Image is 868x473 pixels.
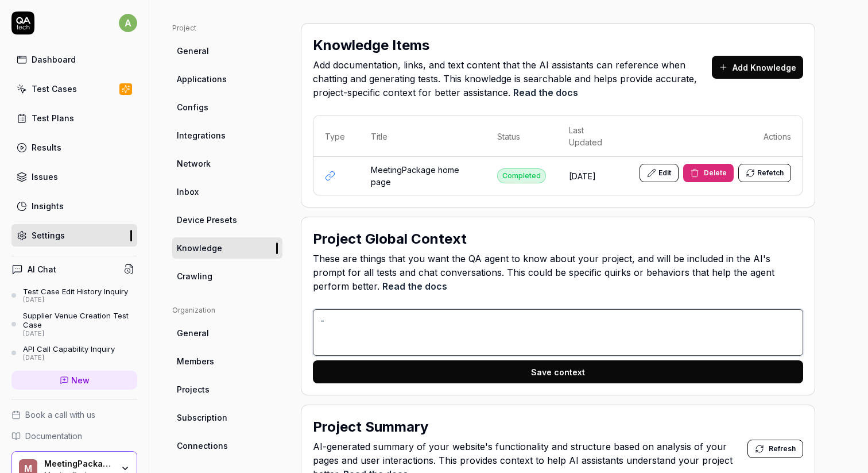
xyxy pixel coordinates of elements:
[71,374,90,386] span: New
[11,287,137,304] a: Test Case Edit History Inquiry[DATE]
[172,23,282,33] div: Project
[769,444,796,454] span: Refresh
[32,53,76,66] div: Dashboard
[172,209,282,230] a: Device Presets
[32,83,77,95] div: Test Cases
[177,270,212,282] span: Crawling
[313,229,467,249] h2: Project Global Context
[359,157,486,195] td: MeetingPackage home page
[11,195,137,217] a: Insights
[557,157,628,195] td: [DATE]
[177,73,227,85] span: Applications
[28,263,56,275] h4: AI Chat
[44,459,113,469] div: MeetingPackage
[172,237,282,259] a: Knowledge
[32,141,61,153] div: Results
[177,440,228,452] span: Connections
[11,136,137,159] a: Results
[557,116,628,157] th: Last Updated
[177,129,226,141] span: Integrations
[640,164,679,182] button: Edit
[313,116,359,157] th: Type
[497,168,546,183] div: Completed
[32,200,64,212] div: Insights
[172,379,282,400] a: Projects
[172,322,282,344] a: General
[177,186,199,198] span: Inbox
[25,430,82,442] span: Documentation
[628,116,803,157] th: Actions
[32,112,74,124] div: Test Plans
[11,166,137,188] a: Issues
[313,360,803,383] button: Save context
[23,354,115,362] div: [DATE]
[172,305,282,316] div: Organization
[359,116,486,157] th: Title
[513,87,578,98] a: Read the docs
[747,440,803,458] button: Refresh
[11,224,137,247] a: Settings
[177,242,222,254] span: Knowledge
[23,330,137,338] div: [DATE]
[23,311,137,330] div: Supplier Venue Creation Test Case
[172,40,282,61] a: General
[177,45,209,57] span: General
[177,383,210,395] span: Projects
[172,351,282,372] a: Members
[11,107,137,129] a: Test Plans
[25,409,95,421] span: Book a call with us
[704,168,727,178] span: Delete
[11,344,137,362] a: API Call Capability Inquiry[DATE]
[177,355,214,367] span: Members
[11,371,137,390] a: New
[177,327,209,339] span: General
[172,68,282,90] a: Applications
[172,181,282,202] a: Inbox
[23,287,128,296] div: Test Case Edit History Inquiry
[11,430,137,442] a: Documentation
[11,409,137,421] a: Book a call with us
[382,280,447,292] a: Read the docs
[313,417,428,437] h2: Project Summary
[32,171,58,183] div: Issues
[177,412,227,424] span: Subscription
[177,157,211,170] span: Network
[11,48,137,71] a: Dashboard
[313,58,712,99] span: Add documentation, links, and text content that the AI assistants can reference when chatting and...
[23,344,115,353] div: API Call Capability Inquiry
[738,164,791,182] button: Refetch
[172,97,282,118] a: Configs
[683,164,734,182] button: Delete
[172,153,282,174] a: Network
[23,296,128,304] div: [DATE]
[172,435,282,456] a: Connections
[313,252,803,293] span: These are things that you want the QA agent to know about your project, and will be included in t...
[313,35,429,56] h2: Knowledge Items
[119,11,137,34] button: a
[177,101,208,113] span: Configs
[172,266,282,287] a: Crawling
[11,311,137,337] a: Supplier Venue Creation Test Case[DATE]
[177,214,237,226] span: Device Presets
[172,407,282,428] a: Subscription
[119,14,137,32] span: a
[32,229,65,241] div: Settings
[172,125,282,146] a: Integrations
[11,78,137,100] a: Test Cases
[486,116,557,157] th: Status
[712,56,803,79] button: Add Knowledge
